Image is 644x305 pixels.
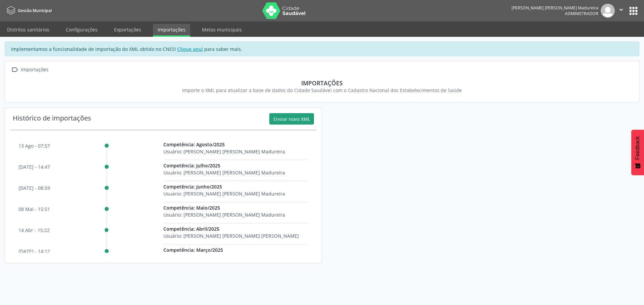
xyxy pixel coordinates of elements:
p: Competência: Junho/2025 [163,183,308,190]
i:  [10,65,19,75]
u: Clique aqui [177,46,203,52]
p: [DATE] - 08:59 [18,184,50,192]
button: Enviar novo XML [269,113,314,125]
span: Usuário: [PERSON_NAME] [PERSON_NAME] Madureira [163,169,285,176]
div: [PERSON_NAME] [PERSON_NAME] Madureira [512,5,598,11]
i:  [618,6,625,13]
div: Importações [19,65,50,75]
p: 08 mai - 15:51 [18,206,50,213]
span: Usuário: [PERSON_NAME] [PERSON_NAME] Madureira [163,148,285,155]
a:  Importações [10,65,50,75]
p: 14 abr - 15:22 [18,227,50,234]
div: Histórico de importações [13,113,91,125]
a: Gestão Municipal [5,5,52,16]
a: Exportações [109,24,146,35]
img: img [601,4,615,18]
a: Distritos sanitários [2,24,54,35]
span: Feedback [635,136,641,160]
a: Metas municipais [197,24,247,35]
div: Importações [14,79,630,87]
p: [DATE] - 14:12 [18,248,50,255]
div: Importe o XML para atualizar a base de dados do Cidade Saudável com o Cadastro Nacional dos Estab... [14,87,630,94]
p: 13 ago - 07:57 [18,142,50,149]
a: Clique aqui [176,46,204,53]
p: Competência: Agosto/2025 [163,141,308,148]
p: Competência: Julho/2025 [163,162,308,169]
button: apps [628,5,639,17]
div: Implementamos a funcionalidade de importação do XML obtido no CNES! para saber mais. [5,42,639,56]
p: Competência: Abril/2025 [163,225,308,232]
button: Feedback - Mostrar pesquisa [631,130,644,175]
p: [DATE] - 14:47 [18,163,50,170]
span: Gestão Municipal [18,8,52,13]
button:  [615,4,628,18]
p: Competência: Maio/2025 [163,204,308,211]
span: Usuário: [PERSON_NAME] [PERSON_NAME] Madureira [163,212,285,218]
span: Administrador [565,11,598,16]
a: Importações [153,24,190,37]
a: Configurações [61,24,102,35]
span: Usuário: [PERSON_NAME] [PERSON_NAME] Madureira [163,190,285,197]
p: Competência: Março/2025 [163,246,308,253]
span: Usuário: [PERSON_NAME] [PERSON_NAME] [PERSON_NAME] [163,233,299,239]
